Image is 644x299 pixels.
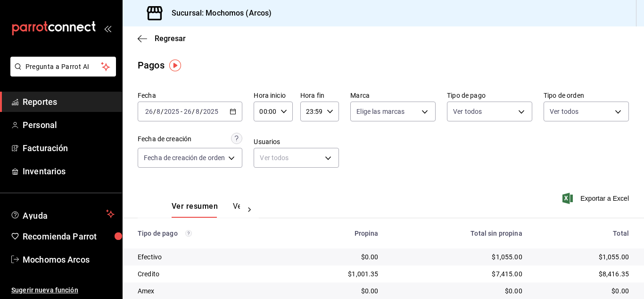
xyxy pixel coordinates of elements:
[394,230,522,237] div: Total sin propina
[550,107,578,116] span: Ver todos
[394,286,522,296] div: $0.00
[153,108,156,115] span: /
[394,252,522,262] div: $1,055.00
[185,230,192,237] svg: Los pagos realizados con Pay y otras terminales son montos brutos.
[164,108,180,115] input: ----
[23,165,115,178] span: Inventarios
[296,252,379,262] div: $0.00
[203,108,219,115] input: ----
[138,58,165,72] div: Pagos
[138,286,281,296] div: Amex
[172,202,240,218] div: navigation tabs
[350,92,436,99] label: Marca
[296,269,379,279] div: $1,001.35
[200,108,203,115] span: /
[356,107,405,116] span: Elige las marcas
[564,193,629,204] button: Exportar a Excel
[138,269,281,279] div: Credito
[155,34,186,43] span: Regresar
[7,68,116,78] a: Pregunta a Parrot AI
[296,286,379,296] div: $0.00
[172,202,218,218] button: Ver resumen
[156,108,161,115] input: --
[169,60,181,71] img: Tooltip marker
[447,92,532,99] label: Tipo de pago
[537,230,629,237] div: Total
[23,95,115,108] span: Reportes
[254,148,339,168] div: Ver todos
[537,269,629,279] div: $8,416.35
[394,269,522,279] div: $7,415.00
[296,230,379,237] div: Propina
[144,153,225,162] span: Fecha de creación de orden
[537,286,629,296] div: $0.00
[23,253,115,266] span: Mochomos Arcos
[11,285,115,295] span: Sugerir nueva función
[138,252,281,262] div: Efectivo
[138,92,242,99] label: Fecha
[254,138,339,145] label: Usuarios
[544,92,629,99] label: Tipo de orden
[192,108,195,115] span: /
[195,108,200,115] input: --
[300,92,339,99] label: Hora fin
[183,108,192,115] input: --
[23,142,115,154] span: Facturación
[161,108,164,115] span: /
[453,107,482,116] span: Ver todos
[254,92,292,99] label: Hora inicio
[138,34,186,43] button: Regresar
[10,57,116,77] button: Pregunta a Parrot AI
[104,25,111,32] button: open_drawer_menu
[138,230,281,237] div: Tipo de pago
[233,202,268,218] button: Ver pagos
[23,119,115,131] span: Personal
[537,252,629,262] div: $1,055.00
[23,230,115,243] span: Recomienda Parrot
[164,8,272,19] h3: Sucursal: Mochomos (Arcos)
[145,108,153,115] input: --
[25,62,101,72] span: Pregunta a Parrot AI
[138,134,191,144] div: Fecha de creación
[181,108,182,115] span: -
[23,208,102,220] span: Ayuda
